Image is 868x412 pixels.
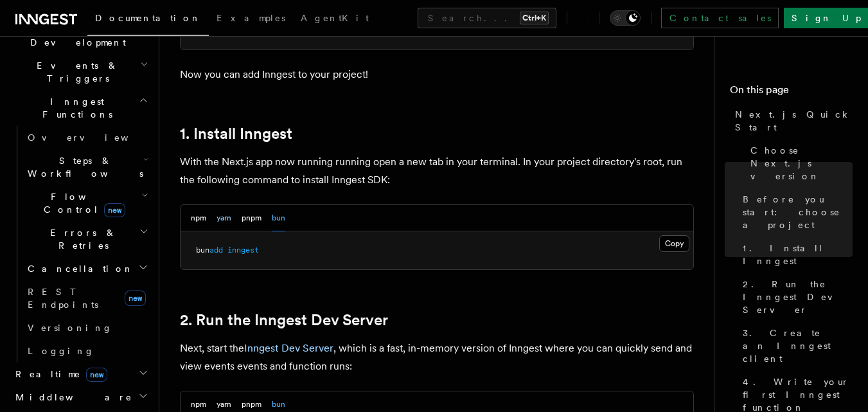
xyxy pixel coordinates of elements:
a: 2. Run the Inngest Dev Server [180,311,388,329]
span: Choose Next.js version [750,144,853,183]
a: Overview [22,126,151,149]
button: Search...Ctrl+K [418,8,556,28]
button: Errors & Retries [22,221,151,257]
span: new [125,291,146,306]
span: Examples [217,13,285,23]
a: 2. Run the Inngest Dev Server [738,273,853,321]
button: Toggle dark mode [610,10,641,26]
a: 1. Install Inngest [180,125,292,143]
button: Middleware [10,386,151,409]
button: Cancellation [22,257,151,280]
a: Before you start: choose a project [738,188,853,237]
span: inngest [227,246,259,255]
span: Versioning [28,323,112,333]
button: bun [272,205,285,231]
a: Documentation [87,4,209,36]
span: Errors & Retries [22,226,139,252]
a: Logging [22,339,151,363]
button: npm [191,205,206,231]
span: Before you start: choose a project [743,193,853,231]
span: REST Endpoints [28,287,98,310]
span: 1. Install Inngest [743,242,853,267]
button: Local Development [10,18,151,54]
p: Now you can add Inngest to your project! [180,66,694,84]
span: Inngest Functions [10,95,139,121]
span: Events & Triggers [10,59,140,85]
kbd: Ctrl+K [520,12,549,24]
h4: On this page [730,82,853,103]
span: Next.js Quick Start [735,108,853,134]
a: Choose Next.js version [745,139,853,188]
span: Logging [28,346,94,356]
span: bun [196,246,209,255]
p: Next, start the , which is a fast, in-memory version of Inngest where you can quickly send and vi... [180,339,694,375]
a: Next.js Quick Start [730,103,853,139]
button: Steps & Workflows [22,149,151,185]
span: Realtime [10,368,107,381]
a: REST Endpointsnew [22,280,151,316]
span: new [104,203,125,217]
span: 3. Create an Inngest client [743,327,853,365]
button: Copy [659,235,689,252]
div: Inngest Functions [10,126,151,363]
span: Steps & Workflows [22,154,143,180]
span: Local Development [10,23,140,49]
span: Cancellation [22,262,134,275]
span: Middleware [10,391,132,404]
span: 2. Run the Inngest Dev Server [743,278,853,316]
a: Versioning [22,316,151,339]
span: Overview [28,132,160,143]
a: 3. Create an Inngest client [738,321,853,370]
a: 1. Install Inngest [738,237,853,273]
span: new [86,368,107,382]
button: Realtimenew [10,363,151,386]
span: add [209,246,223,255]
a: AgentKit [293,4,376,35]
button: yarn [217,205,231,231]
a: Inngest Dev Server [244,342,333,354]
button: Flow Controlnew [22,185,151,221]
button: Events & Triggers [10,54,151,90]
p: With the Next.js app now running running open a new tab in your terminal. In your project directo... [180,153,694,189]
span: Flow Control [22,190,141,216]
a: Contact sales [661,8,779,28]
span: Documentation [95,13,201,23]
a: Examples [209,4,293,35]
button: Inngest Functions [10,90,151,126]
span: AgentKit [301,13,369,23]
button: pnpm [242,205,261,231]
